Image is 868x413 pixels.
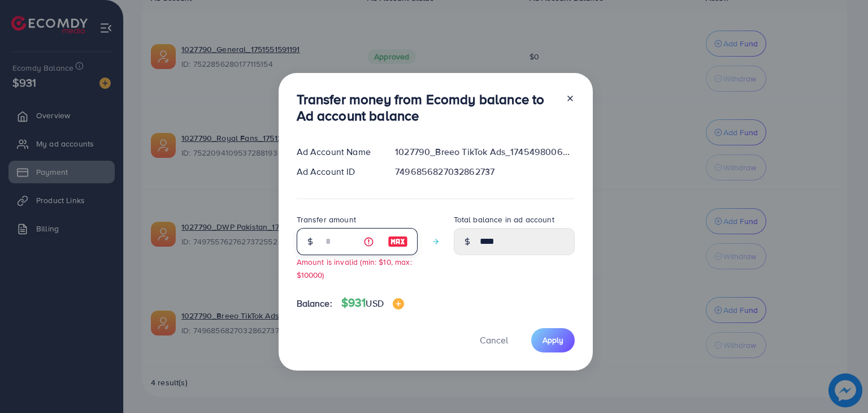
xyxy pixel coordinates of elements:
label: Transfer amount [297,214,356,225]
span: Balance: [297,297,332,310]
button: Apply [531,328,575,352]
div: 1027790_Breeo TikTok Ads_1745498006681 [386,145,583,158]
label: Total balance in ad account [454,214,554,225]
span: USD [366,297,383,309]
span: Apply [542,334,563,346]
img: image [393,298,404,309]
div: Ad Account ID [288,165,387,178]
img: image [388,235,408,248]
div: Ad Account Name [288,145,387,158]
small: Amount is invalid (min: $10, max: $10000) [297,256,412,280]
button: Cancel [466,328,522,352]
div: 7496856827032862737 [386,165,583,178]
h3: Transfer money from Ecomdy balance to Ad account balance [297,91,557,124]
h4: $931 [341,296,404,310]
span: Cancel [480,334,508,346]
